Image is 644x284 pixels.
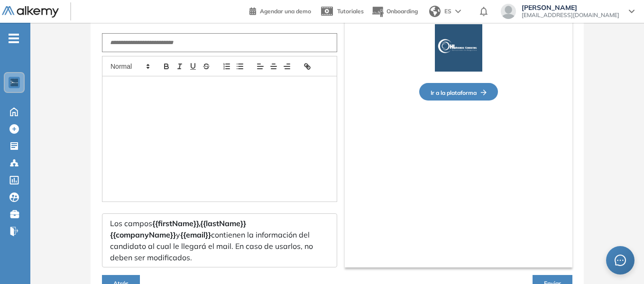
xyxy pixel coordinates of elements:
img: Logo de la compañía [435,24,482,72]
span: [EMAIL_ADDRESS][DOMAIN_NAME] [522,11,619,19]
a: Agendar una demo [249,5,311,16]
div: Los campos y contienen la información del candidato al cual le llegará el mail. En caso de usarlo... [102,213,337,267]
img: arrow [455,9,461,13]
span: ES [444,7,451,16]
span: {{firstName}}, [152,219,200,228]
span: Tutoriales [337,8,364,15]
span: {{companyName}} [110,230,176,239]
span: Ir a la plataforma [431,89,487,96]
span: {{email}} [180,230,211,239]
img: Flecha [477,90,487,95]
img: world [429,6,441,17]
i: - [9,37,19,39]
span: message [614,254,626,266]
span: [PERSON_NAME] [522,4,619,11]
button: Onboarding [371,1,418,22]
span: {{lastName}} [200,219,246,228]
span: Onboarding [386,8,418,15]
span: Agendar una demo [260,8,311,15]
img: https://assets.alkemy.org/workspaces/1802/d452bae4-97f6-47ab-b3bf-1c40240bc960.jpg [10,79,18,86]
button: Ir a la plataformaFlecha [419,83,498,101]
img: Logo [2,6,59,18]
